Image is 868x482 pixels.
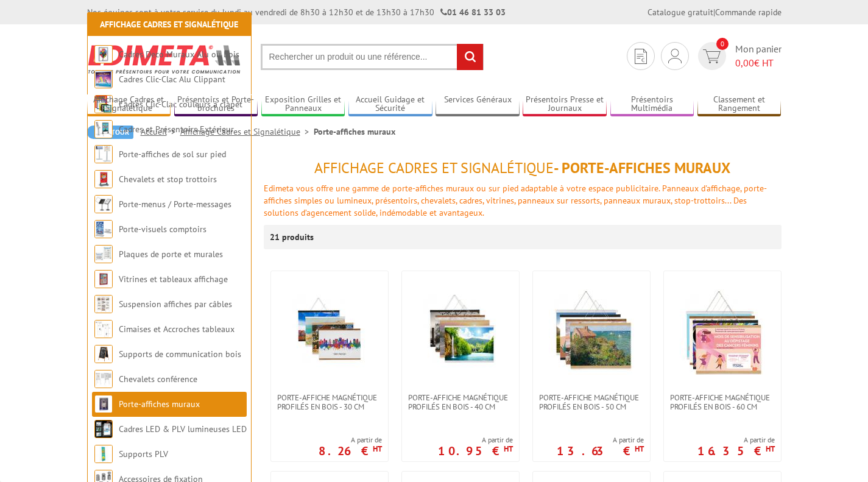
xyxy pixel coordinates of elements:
img: Suspension affiches par câbles [94,295,113,313]
a: Supports PLV [119,448,168,459]
a: PORTE-AFFICHE MAGNÉTIQUE PROFILÉS EN BOIS - 40 cm [402,393,519,411]
sup: HT [635,444,644,454]
span: PORTE-AFFICHE MAGNÉTIQUE PROFILÉS EN BOIS - 60 cm [670,393,775,411]
a: PORTE-AFFICHE MAGNÉTIQUE PROFILÉS EN BOIS - 50 cm [533,393,650,411]
span: Mon panier [735,42,782,70]
a: Exposition Grilles et Panneaux [261,94,345,115]
li: Porte-affiches muraux [314,126,395,138]
a: Présentoirs et Porte-brochures [174,94,258,115]
img: devis rapide [703,49,721,63]
span: Affichage Cadres et Signalétique [314,158,554,177]
img: Cadres Clic-Clac Alu Clippant [94,70,113,88]
img: Vitrines et tableaux affichage [94,270,113,288]
strong: 01 46 81 33 03 [440,7,506,18]
img: Porte-visuels comptoirs [94,220,113,238]
a: Présentoirs Presse et Journaux [523,94,607,115]
font: Edimeta vous offre une gamme de porte-affiches muraux ou sur pied adaptable à votre espace public... [264,183,767,218]
a: Accueil Guidage et Sécurité [348,94,432,115]
a: devis rapide 0 Mon panier 0,00€ HT [695,42,782,70]
img: PORTE-AFFICHE MAGNÉTIQUE PROFILÉS EN BOIS - 30 cm [287,289,372,375]
span: € HT [735,56,782,70]
p: 21 produits [270,225,316,249]
span: PORTE-AFFICHE MAGNÉTIQUE PROFILÉS EN BOIS - 30 cm [277,393,382,411]
a: Plaques de porte et murales [119,249,223,260]
span: A partir de [438,435,513,445]
span: 0,00 [735,57,754,69]
a: Services Généraux [436,94,520,115]
img: devis rapide [668,49,682,63]
a: Supports de communication bois [119,349,241,360]
img: Cadres Deco Muraux Alu ou Bois [94,45,113,63]
img: devis rapide [635,49,647,64]
sup: HT [373,444,382,454]
img: Supports PLV [94,445,113,463]
img: PORTE-AFFICHE MAGNÉTIQUE PROFILÉS EN BOIS - 50 cm [549,289,634,375]
a: Commande rapide [715,7,782,18]
p: 13.63 € [557,447,644,455]
img: Cadres LED & PLV lumineuses LED [94,420,113,438]
img: Porte-affiches de sol sur pied [94,145,113,163]
sup: HT [504,444,513,454]
a: Porte-affiches de sol sur pied [119,149,226,160]
a: Classement et Rangement [697,94,782,115]
img: Porte-menus / Porte-messages [94,195,113,213]
sup: HT [766,444,775,454]
img: Chevalets conférence [94,370,113,388]
span: 0 [716,38,729,50]
div: Nos équipes sont à votre service du lundi au vendredi de 8h30 à 12h30 et de 13h30 à 17h30 [87,6,506,18]
img: Cadres et Présentoirs Extérieur [94,120,113,138]
input: Rechercher un produit ou une référence... [261,44,484,70]
span: PORTE-AFFICHE MAGNÉTIQUE PROFILÉS EN BOIS - 50 cm [539,393,644,411]
a: Vitrines et tableaux affichage [119,274,228,285]
a: Cadres et Présentoirs Extérieur [119,124,234,135]
a: Porte-menus / Porte-messages [119,199,231,210]
a: Cadres LED & PLV lumineuses LED [119,424,247,434]
a: Affichage Cadres et Signalétique [100,19,238,30]
p: 8.26 € [319,447,382,455]
a: Chevalets et stop trottoirs [119,174,217,185]
p: 10.95 € [438,447,513,455]
p: 16.35 € [697,447,775,455]
a: Suspension affiches par câbles [119,299,232,310]
img: Cimaises et Accroches tableaux [94,320,113,338]
input: rechercher [457,44,483,70]
a: PORTE-AFFICHE MAGNÉTIQUE PROFILÉS EN BOIS - 60 cm [664,393,781,411]
img: Plaques de porte et murales [94,245,113,263]
img: Porte-affiches muraux [94,395,113,413]
a: Affichage Cadres et Signalétique [180,126,314,137]
img: PORTE-AFFICHE MAGNÉTIQUE PROFILÉS EN BOIS - 60 cm [680,289,765,375]
a: Porte-affiches muraux [119,399,200,409]
a: Cimaises et Accroches tableaux [119,324,235,335]
span: A partir de [697,435,775,445]
a: Cadres Deco Muraux Alu ou Bois [119,49,239,60]
img: Chevalets et stop trottoirs [94,170,113,188]
a: Chevalets conférence [119,374,197,385]
a: Catalogue gratuit [647,7,713,18]
a: Présentoirs Multimédia [610,94,694,115]
img: PORTE-AFFICHE MAGNÉTIQUE PROFILÉS EN BOIS - 40 cm [418,289,503,375]
a: Affichage Cadres et Signalétique [87,94,171,115]
img: Supports de communication bois [94,345,113,363]
span: A partir de [557,435,644,445]
div: | [647,6,782,18]
span: PORTE-AFFICHE MAGNÉTIQUE PROFILÉS EN BOIS - 40 cm [408,393,513,411]
h1: - Porte-affiches muraux [264,160,782,176]
span: A partir de [319,435,382,445]
a: PORTE-AFFICHE MAGNÉTIQUE PROFILÉS EN BOIS - 30 cm [271,393,388,411]
a: Cadres Clic-Clac Alu Clippant [119,74,225,85]
a: Porte-visuels comptoirs [119,224,206,235]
